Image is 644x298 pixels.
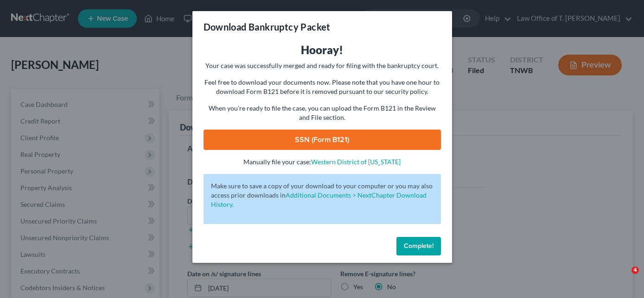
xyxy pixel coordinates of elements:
[211,181,434,209] p: Make sure to save a copy of your download to your computer or you may also access prior downloads in
[204,157,441,167] p: Manually file your case:
[612,267,635,289] iframe: Intercom live chat
[204,43,441,57] h3: Hooray!
[396,237,441,255] button: Complete!
[211,191,427,208] a: Additional Documents > NextChapter Download History.
[311,158,401,166] a: Western District of [US_STATE]
[204,130,441,150] a: SSN (Form B121)
[204,78,441,96] p: Feel free to download your documents now. Please note that you have one hour to download Form B12...
[204,20,331,33] h3: Download Bankruptcy Packet
[631,267,639,274] span: 4
[204,104,441,122] p: When you're ready to file the case, you can upload the Form B121 in the Review and File section.
[204,61,441,70] p: Your case was successfully merged and ready for filing with the bankruptcy court.
[404,242,434,250] span: Complete!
